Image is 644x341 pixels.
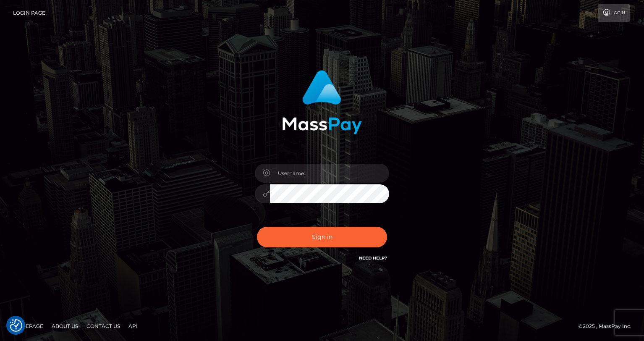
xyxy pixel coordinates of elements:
a: Need Help? [359,255,387,261]
a: Homepage [9,320,47,333]
img: MassPay Login [282,70,362,134]
a: Login Page [13,4,45,22]
a: Contact Us [83,320,123,333]
div: © 2025 , MassPay Inc. [579,322,638,331]
button: Consent Preferences [10,319,22,332]
input: Username... [270,164,389,183]
button: Sign in [257,227,387,247]
a: About Us [48,320,81,333]
a: API [125,320,141,333]
img: Revisit consent button [10,319,22,332]
a: Login [598,4,630,22]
